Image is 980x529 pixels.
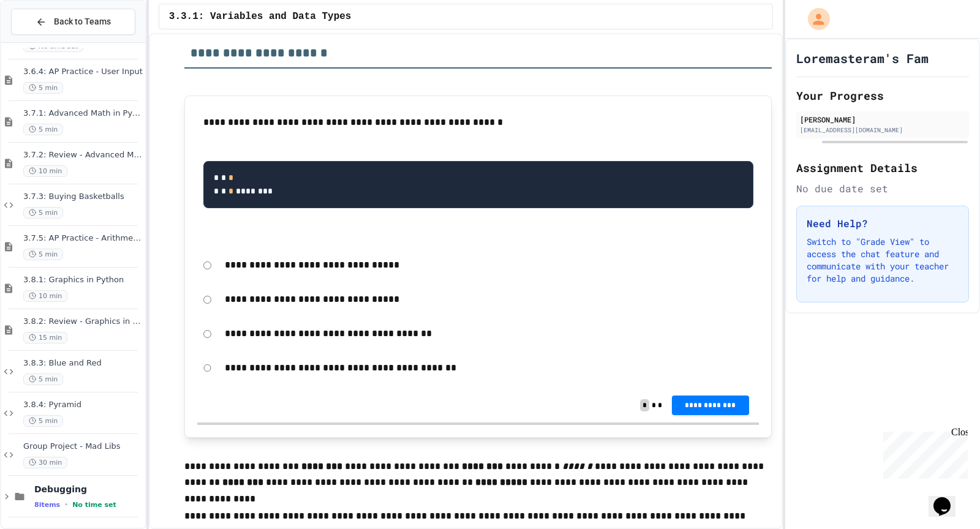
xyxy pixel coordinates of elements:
[23,82,63,94] span: 5 min
[23,290,67,302] span: 10 min
[807,216,959,231] h3: Need Help?
[34,484,143,495] span: Debugging
[878,427,968,479] iframe: chat widget
[796,87,969,104] h2: Your Progress
[23,192,143,202] span: 3.7.3: Buying Basketballs
[5,5,85,78] div: Chat with us now!Close
[65,500,67,509] span: •
[23,249,63,260] span: 5 min
[23,400,143,410] span: 3.8.4: Pyramid
[23,108,143,119] span: 3.7.1: Advanced Math in Python
[795,5,833,33] div: My Account
[23,457,67,468] span: 30 min
[23,165,67,177] span: 10 min
[169,9,352,24] span: 3.3.1: Variables and Data Types
[23,124,63,135] span: 5 min
[796,159,969,176] h2: Assignment Details
[34,501,60,509] span: 8 items
[929,480,968,517] iframe: chat widget
[54,15,111,28] span: Back to Teams
[23,441,143,452] span: Group Project - Mad Libs
[796,181,969,196] div: No due date set
[23,358,143,369] span: 3.8.3: Blue and Red
[800,114,965,125] div: [PERSON_NAME]
[23,373,63,385] span: 5 min
[23,233,143,244] span: 3.7.5: AP Practice - Arithmetic Operators
[807,236,959,285] p: Switch to "Grade View" to access the chat feature and communicate with your teacher for help and ...
[23,317,143,327] span: 3.8.2: Review - Graphics in Python
[72,501,116,509] span: No time set
[23,207,63,219] span: 5 min
[11,9,135,35] button: Back to Teams
[23,150,143,160] span: 3.7.2: Review - Advanced Math in Python
[23,415,63,427] span: 5 min
[23,67,143,77] span: 3.6.4: AP Practice - User Input
[796,50,929,67] h1: Loremasteram's Fam
[23,332,67,343] span: 15 min
[23,275,143,285] span: 3.8.1: Graphics in Python
[800,126,965,135] div: [EMAIL_ADDRESS][DOMAIN_NAME]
